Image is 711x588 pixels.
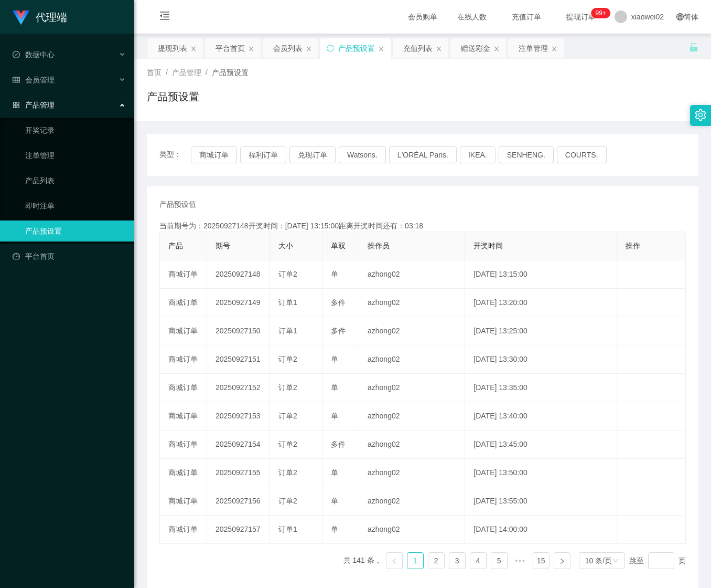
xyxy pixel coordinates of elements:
span: 操作员 [368,241,390,250]
td: 20250927150 [207,317,270,345]
td: 20250927152 [207,374,270,402]
span: 开奖时间 [473,241,503,250]
li: 4 [470,552,487,569]
span: 单 [331,525,338,533]
li: 5 [491,552,508,569]
td: 20250927149 [207,289,270,317]
span: 充值订单 [507,13,546,20]
td: 商城订单 [160,345,207,374]
i: 图标: close [493,46,500,52]
i: 图标: table [13,76,20,83]
i: 图标: down [612,558,619,565]
td: 20250927157 [207,516,270,544]
a: 产品预设置 [25,220,126,241]
td: 商城订单 [160,374,207,402]
i: 图标: sync [327,45,334,52]
div: 注单管理 [519,38,548,58]
button: COURTS. [557,146,607,163]
div: 平台首页 [216,38,245,58]
i: 图标: close [306,46,312,52]
td: 20250927151 [207,345,270,374]
td: 20250927148 [207,260,270,289]
span: 多件 [331,298,346,307]
a: 2 [428,553,444,569]
span: 单 [331,412,338,420]
td: [DATE] 13:45:00 [465,430,617,459]
span: 期号 [216,241,230,250]
span: 大小 [278,241,293,250]
td: azhong02 [359,402,465,430]
h1: 产品预设置 [147,89,199,104]
i: 图标: menu-fold [147,1,182,34]
span: 数据中心 [13,50,55,59]
span: 单 [331,270,338,278]
span: 首页 [147,68,161,77]
td: [DATE] 13:25:00 [465,317,617,345]
td: 20250927153 [207,402,270,430]
td: 商城订单 [160,402,207,430]
td: 商城订单 [160,487,207,516]
a: 5 [491,553,507,569]
td: 商城订单 [160,289,207,317]
button: 商城订单 [191,146,237,163]
button: IKEA. [460,146,495,163]
button: Watsons. [339,146,386,163]
span: ••• [512,552,529,569]
span: 单 [331,468,338,477]
td: azhong02 [359,260,465,289]
span: 订单1 [278,327,297,335]
i: 图标: close [248,46,254,52]
i: 图标: close [436,46,442,52]
a: 15 [533,553,549,569]
a: 产品列表 [25,170,126,191]
a: 3 [449,553,465,569]
span: 订单1 [278,298,297,307]
div: 提现列表 [158,38,187,58]
td: 20250927154 [207,430,270,459]
div: 会员列表 [273,38,303,58]
span: / [206,68,208,77]
li: 向后 5 页 [512,552,529,569]
span: 订单2 [278,355,297,363]
td: [DATE] 13:20:00 [465,289,617,317]
i: 图标: appstore-o [13,101,20,109]
span: 订单2 [278,497,297,505]
span: 订单1 [278,525,297,533]
span: 订单2 [278,412,297,420]
td: azhong02 [359,289,465,317]
td: 20250927155 [207,459,270,487]
td: [DATE] 13:50:00 [465,459,617,487]
span: 单双 [331,241,346,250]
button: 兑现订单 [289,146,336,163]
button: 福利订单 [240,146,286,163]
li: 3 [449,552,466,569]
button: L'ORÉAL Paris. [389,146,457,163]
td: azhong02 [359,516,465,544]
div: 当前期号为：20250927148开奖时间：[DATE] 13:15:00距离开奖时间还有：03:18 [159,220,686,232]
td: [DATE] 13:35:00 [465,374,617,402]
span: 订单2 [278,468,297,477]
sup: 1207 [591,8,610,18]
a: 开奖记录 [25,120,126,141]
td: azhong02 [359,459,465,487]
span: 产品管理 [172,68,201,77]
span: 订单2 [278,440,297,448]
a: 即时注单 [25,195,126,216]
a: 图标: dashboard平台首页 [13,246,126,267]
span: 产品预设值 [159,199,196,210]
span: 会员管理 [13,76,55,84]
span: 产品管理 [13,101,55,109]
i: 图标: close [551,46,557,52]
li: 上一页 [386,552,403,569]
i: 图标: global [676,13,684,20]
div: 赠送彩金 [461,38,490,58]
span: 产品 [168,241,183,250]
td: azhong02 [359,317,465,345]
li: 1 [407,552,424,569]
li: 共 141 条， [343,552,382,569]
td: 商城订单 [160,459,207,487]
div: 10 条/页 [585,553,612,569]
span: 单 [331,497,338,505]
li: 下一页 [554,552,570,569]
div: 产品预设置 [338,38,375,58]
